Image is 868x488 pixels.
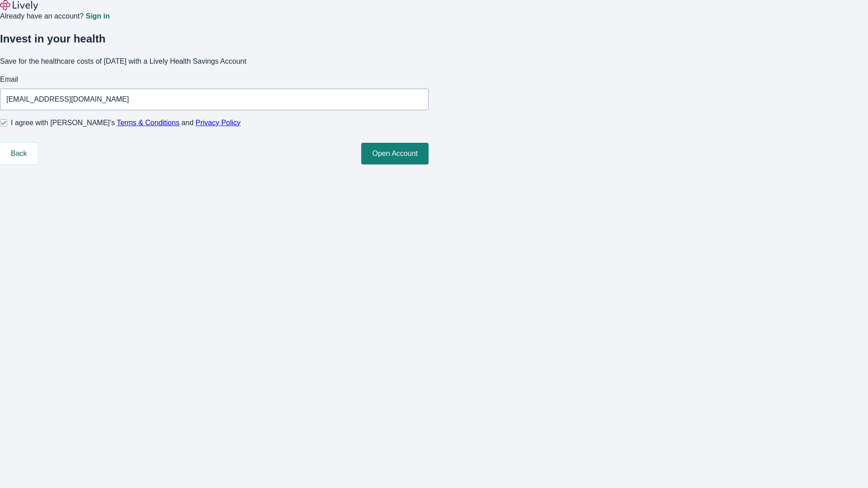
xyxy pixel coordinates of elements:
a: Privacy Policy [196,119,241,127]
a: Terms & Conditions [117,119,179,127]
span: I agree with [PERSON_NAME]’s and [11,117,241,128]
a: Sign in [85,13,109,20]
button: Open Account [361,143,429,164]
